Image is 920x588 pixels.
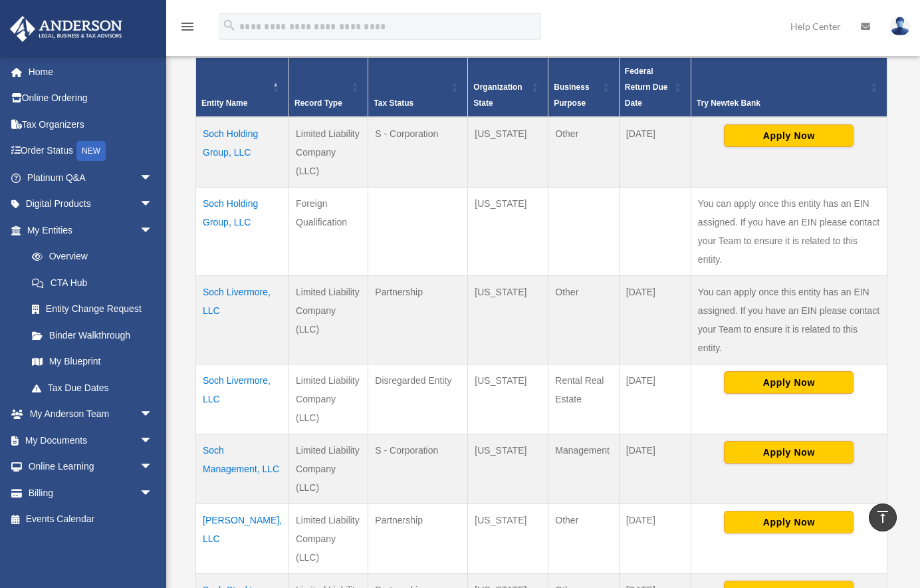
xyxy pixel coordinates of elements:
[468,188,548,276] td: [US_STATE]
[289,365,368,434] td: Limited Liability Company (LLC)
[548,504,620,574] td: Other
[222,18,237,33] i: search
[9,506,173,533] a: Events Calendar
[289,117,368,188] td: Limited Liability Company (LLC)
[548,434,620,504] td: Management
[140,401,166,428] span: arrow_drop_down
[368,504,468,574] td: Partnership
[196,434,289,504] td: Soch Management, LLC
[619,117,691,188] td: [DATE]
[468,365,548,434] td: [US_STATE]
[9,480,173,506] a: Billingarrow_drop_down
[374,98,413,108] span: Tax Status
[19,269,173,296] a: CTA Hub
[140,480,166,507] span: arrow_drop_down
[9,191,173,218] a: Digital Productsarrow_drop_down
[19,374,173,401] a: Tax Due Dates
[289,434,368,504] td: Limited Liability Company (LLC)
[289,188,368,276] td: Foreign Qualification
[473,82,522,108] span: Organization State
[548,365,620,434] td: Rental Real Estate
[724,124,854,147] button: Apply Now
[368,117,468,188] td: S - Corporation
[289,504,368,574] td: Limited Liability Company (LLC)
[9,454,173,480] a: Online Learningarrow_drop_down
[724,371,854,394] button: Apply Now
[468,434,548,504] td: [US_STATE]
[368,434,468,504] td: S - Corporation
[619,434,691,504] td: [DATE]
[289,58,368,118] th: Record Type: Activate to sort
[619,504,691,574] td: [DATE]
[140,164,166,192] span: arrow_drop_down
[76,141,106,161] div: NEW
[294,98,342,108] span: Record Type
[196,188,289,276] td: Soch Holding Group, LLC
[691,58,887,118] th: Try Newtek Bank : Activate to sort
[368,365,468,434] td: Disregarded Entity
[196,365,289,434] td: Soch Livermore, LLC
[619,58,691,118] th: Federal Return Due Date: Activate to sort
[468,504,548,574] td: [US_STATE]
[9,85,173,112] a: Online Ordering
[196,276,289,365] td: Soch Livermore, LLC
[19,322,173,349] a: Binder Walkthrough
[468,117,548,188] td: [US_STATE]
[468,58,548,118] th: Organization State: Activate to sort
[548,276,620,365] td: Other
[9,217,173,243] a: My Entitiesarrow_drop_down
[724,511,854,533] button: Apply Now
[619,276,691,365] td: [DATE]
[289,276,368,365] td: Limited Liability Company (LLC)
[468,276,548,365] td: [US_STATE]
[875,509,891,525] i: vertical_align_top
[179,23,195,35] a: menu
[179,19,195,35] i: menu
[368,276,468,365] td: Partnership
[9,401,173,428] a: My Anderson Teamarrow_drop_down
[9,164,173,191] a: Platinum Q&Aarrow_drop_down
[19,349,173,375] a: My Blueprint
[19,296,173,323] a: Entity Change Request
[691,276,887,365] td: You can apply once this entity has an EIN assigned. If you have an EIN please contact your Team t...
[9,111,173,138] a: Tax Organizers
[196,58,289,118] th: Entity Name: Activate to invert sorting
[196,117,289,188] td: Soch Holding Group, LLC
[625,67,668,108] span: Federal Return Due Date
[140,217,166,244] span: arrow_drop_down
[140,191,166,218] span: arrow_drop_down
[724,441,854,464] button: Apply Now
[140,454,166,481] span: arrow_drop_down
[697,95,867,111] div: Try Newtek Bank
[890,17,910,36] img: User Pic
[548,58,620,118] th: Business Purpose: Activate to sort
[9,427,173,454] a: My Documentsarrow_drop_down
[869,504,897,531] a: vertical_align_top
[19,243,166,270] a: Overview
[691,188,887,276] td: You can apply once this entity has an EIN assigned. If you have an EIN please contact your Team t...
[619,365,691,434] td: [DATE]
[368,58,468,118] th: Tax Status: Activate to sort
[196,504,289,574] td: [PERSON_NAME], LLC
[140,427,166,454] span: arrow_drop_down
[201,98,247,108] span: Entity Name
[554,82,589,108] span: Business Purpose
[9,138,173,165] a: Order StatusNEW
[548,117,620,188] td: Other
[9,59,173,85] a: Home
[6,16,126,42] img: Anderson Advisors Platinum Portal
